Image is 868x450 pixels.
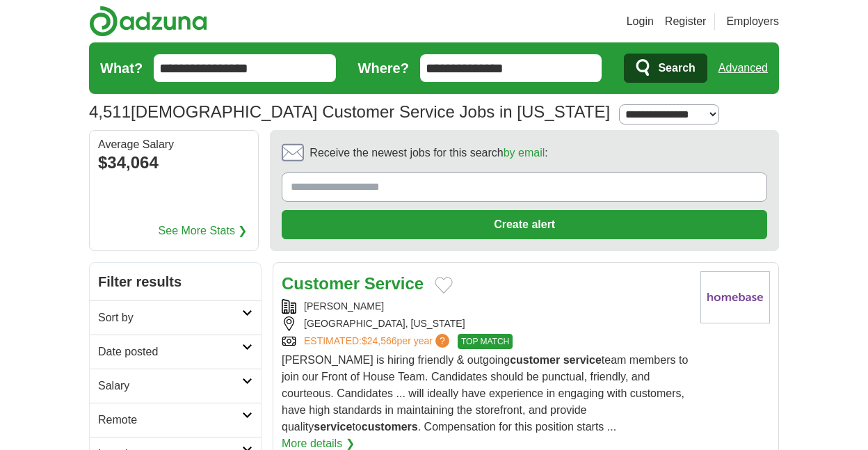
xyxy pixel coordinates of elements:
strong: service [563,354,602,366]
button: Create alert [282,210,767,239]
span: Search [658,54,695,82]
span: Receive the newest jobs for this search : [310,145,547,161]
label: What? [100,58,143,79]
strong: customers [362,421,418,433]
a: Register [665,13,707,30]
div: [GEOGRAPHIC_DATA], [US_STATE] [282,316,689,331]
h2: Sort by [98,310,242,326]
span: $24,566 [362,335,397,346]
h2: Filter results [90,263,261,300]
img: Company logo [700,271,770,323]
span: 4,511 [89,99,131,124]
strong: Service [364,274,424,293]
a: by email [504,147,545,159]
button: Add to favorite jobs [435,277,453,294]
button: Search [624,54,707,83]
a: ESTIMATED:$24,566per year? [304,334,452,349]
span: TOP MATCH [458,334,513,349]
h2: Remote [98,412,242,428]
h2: Date posted [98,344,242,360]
strong: service [314,421,352,433]
strong: Customer [282,274,360,293]
div: [PERSON_NAME] [282,299,689,314]
a: Employers [726,13,779,30]
a: Login [627,13,654,30]
strong: customer [510,354,560,366]
h2: Salary [98,378,242,394]
a: Date posted [90,335,261,369]
a: See More Stats ❯ [159,223,248,239]
a: Customer Service [282,274,424,293]
img: Adzuna logo [89,6,207,37]
a: Advanced [718,54,768,82]
span: ? [435,334,449,348]
a: Salary [90,369,261,403]
span: [PERSON_NAME] is hiring friendly & outgoing team members to join our Front of House Team. Candida... [282,354,688,433]
a: Sort by [90,300,261,335]
h1: [DEMOGRAPHIC_DATA] Customer Service Jobs in [US_STATE] [89,102,610,121]
div: Average Salary [98,139,250,150]
div: $34,064 [98,150,250,175]
label: Where? [358,58,409,79]
a: Remote [90,403,261,437]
